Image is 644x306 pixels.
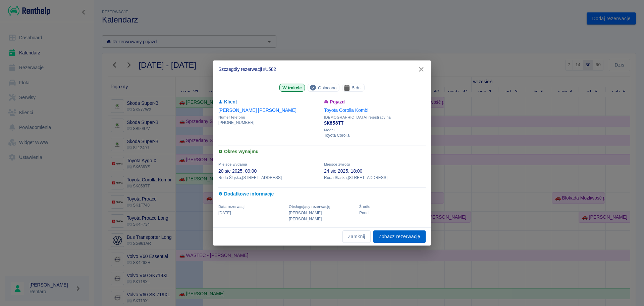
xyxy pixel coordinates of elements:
[324,175,426,181] p: Ruda Śląska , [STREET_ADDRESS]
[218,168,320,175] p: 20 sie 2025, 09:00
[324,107,368,113] a: Toyota Corolla Kombi
[324,120,426,127] p: SK858TT
[289,210,355,222] p: [PERSON_NAME] [PERSON_NAME]
[218,190,426,198] h6: Dodatkowe informacje
[342,230,371,243] button: Zamknij
[218,115,320,120] span: Numer telefonu
[213,60,431,78] h2: Szczegóły rezerwacji #1582
[324,168,426,175] p: 24 sie 2025, 18:00
[289,205,330,209] span: Obsługujący rezerwację
[324,115,426,120] span: [DEMOGRAPHIC_DATA] rejestracyjna
[359,210,426,216] p: Panel
[324,128,426,132] span: Model
[315,84,339,91] span: Opłacona
[350,84,364,91] span: 5 dni
[280,84,304,91] span: W trakcie
[218,175,320,181] p: Ruda Śląska , [STREET_ADDRESS]
[218,210,285,216] p: [DATE]
[218,98,320,105] h6: Klient
[373,230,426,243] a: Zobacz rezerwację
[218,107,297,113] a: [PERSON_NAME] [PERSON_NAME]
[324,162,350,166] span: Miejsce zwrotu
[324,132,426,138] p: Toyota Corolla
[218,120,320,126] p: [PHONE_NUMBER]
[218,148,426,155] h6: Okres wynajmu
[324,98,426,105] h6: Pojazd
[218,205,246,209] span: Data rezerwacji
[359,205,370,209] span: Żrodło
[218,162,247,166] span: Miejsce wydania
